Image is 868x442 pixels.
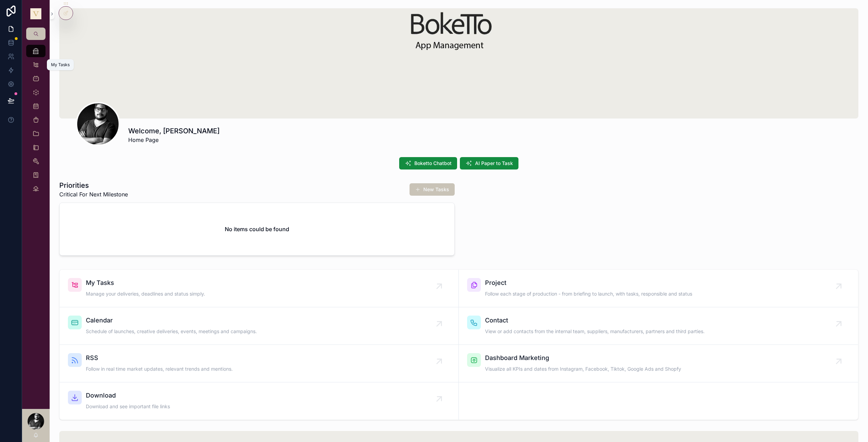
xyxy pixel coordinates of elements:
span: AI Paper to Task [475,160,513,167]
a: RSSFollow in real time market updates, relevant trends and mentions. [60,345,459,382]
span: Schedule of launches, creative deliveries, events, meetings and campaigns. [86,328,257,335]
div: scrollable content [22,40,50,204]
a: ContactView or add contacts from the internal team, suppliers, manufacturers, partners and third ... [459,307,858,345]
a: Dashboard MarketingVisualize all KPIs and dates from Instagram, Facebook, Tiktok, Google Ads and ... [459,345,858,382]
span: RSS [86,353,233,363]
span: Download [86,391,170,400]
img: App logo [30,8,41,19]
button: Boketto Chatbot [399,157,457,169]
span: Critical For Next Milestone [59,190,128,198]
span: Download and see important file links [86,403,170,410]
span: Manage your deliveries, deadlines and status simply. [86,290,205,297]
span: View or add contacts from the internal team, suppliers, manufacturers, partners and third parties. [485,328,705,335]
span: Boketto Chatbot [414,160,452,167]
a: My TasksManage your deliveries, deadlines and status simply. [60,270,459,307]
h2: No items could be found [225,225,289,233]
span: Dashboard Marketing [485,353,681,363]
button: AI Paper to Task [460,157,518,169]
span: Follow in real time market updates, relevant trends and mentions. [86,366,233,372]
a: DownloadDownload and see important file links [60,382,459,420]
span: My Tasks [86,278,205,288]
a: CalendarSchedule of launches, creative deliveries, events, meetings and campaigns. [60,307,459,345]
div: My Tasks [51,62,70,68]
span: Project [485,278,692,288]
h1: Welcome, [PERSON_NAME] [128,126,220,136]
span: Contact [485,316,705,325]
button: New Tasks [410,183,455,196]
span: Follow each stage of production - from briefing to launch, with tasks, responsible and status [485,290,692,297]
span: Visualize all KPIs and dates from Instagram, Facebook, Tiktok, Google Ads and Shopfy [485,366,681,372]
h1: Priorities [59,181,128,190]
span: Calendar [86,316,257,325]
span: Home Page [128,136,220,144]
a: ProjectFollow each stage of production - from briefing to launch, with tasks, responsible and status [459,270,858,307]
